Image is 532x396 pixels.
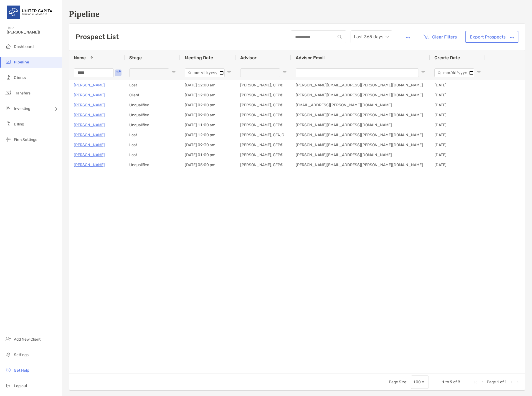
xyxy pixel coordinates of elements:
[14,384,27,388] span: Log out
[291,130,430,140] div: [PERSON_NAME][EMAIL_ADDRESS][PERSON_NAME][DOMAIN_NAME]
[227,71,231,75] button: Open Filter Menu
[5,120,12,127] img: billing icon
[430,130,485,140] div: [DATE]
[5,105,12,112] img: investing icon
[74,55,86,60] span: Name
[465,31,518,43] a: Export Prospects
[430,120,485,130] div: [DATE]
[413,380,421,384] div: 100
[69,9,525,19] h1: Pipeline
[5,367,12,373] img: get-help icon
[74,68,114,77] input: Name Filter Input
[14,122,24,127] span: Billing
[430,150,485,160] div: [DATE]
[14,353,29,357] span: Settings
[291,80,430,90] div: [PERSON_NAME][EMAIL_ADDRESS][PERSON_NAME][DOMAIN_NAME]
[296,68,419,77] input: Advisor Email Filter Input
[180,130,236,140] div: [DATE] 12:00 pm
[7,2,55,22] img: United Capital Logo
[125,130,180,140] div: Lost
[236,130,291,140] div: [PERSON_NAME], CFA, CFP®
[185,68,225,77] input: Meeting Date Filter Input
[14,91,31,96] span: Transfers
[291,160,430,170] div: [PERSON_NAME][EMAIL_ADDRESS][PERSON_NAME][DOMAIN_NAME]
[509,380,514,384] div: Next Page
[116,71,120,75] button: Open Filter Menu
[453,380,457,384] span: of
[291,110,430,120] div: [PERSON_NAME][EMAIL_ADDRESS][PERSON_NAME][DOMAIN_NAME]
[125,80,180,90] div: Lost
[74,102,105,109] a: [PERSON_NAME]
[5,58,12,65] img: pipeline icon
[338,35,342,39] img: input icon
[442,380,445,384] span: 1
[236,90,291,100] div: [PERSON_NAME], CFP®
[125,150,180,160] div: Lost
[5,336,12,342] img: add_new_client icon
[180,90,236,100] div: [DATE] 12:00 am
[5,351,12,358] img: settings icon
[291,140,430,150] div: [PERSON_NAME][EMAIL_ADDRESS][PERSON_NAME][DOMAIN_NAME]
[74,82,105,89] a: [PERSON_NAME]
[430,140,485,150] div: [DATE]
[450,380,452,384] span: 9
[473,380,478,384] div: First Page
[14,44,34,49] span: Dashboard
[5,136,12,143] img: firm-settings icon
[421,71,425,75] button: Open Filter Menu
[74,161,105,168] a: [PERSON_NAME]
[291,150,430,160] div: [PERSON_NAME][EMAIL_ADDRESS][DOMAIN_NAME]
[74,142,105,148] a: [PERSON_NAME]
[7,30,59,35] span: [PERSON_NAME]!
[240,55,257,60] span: Advisor
[14,106,30,111] span: Investing
[282,71,287,75] button: Open Filter Menu
[5,74,12,81] img: clients icon
[354,31,389,43] span: Last 365 days
[236,120,291,130] div: [PERSON_NAME], CFP®
[5,89,12,96] img: transfers icon
[505,380,507,384] span: 1
[125,100,180,110] div: Unqualified
[14,60,29,65] span: Pipeline
[480,380,485,384] div: Previous Page
[497,380,499,384] span: 1
[74,92,105,99] a: [PERSON_NAME]
[477,71,481,75] button: Open Filter Menu
[180,140,236,150] div: [DATE] 09:30 am
[445,380,449,384] span: to
[487,380,496,384] span: Page
[74,132,105,138] p: [PERSON_NAME]
[125,160,180,170] div: Unqualified
[430,90,485,100] div: [DATE]
[74,122,105,128] a: [PERSON_NAME]
[389,380,407,384] div: Page Size:
[5,43,12,50] img: dashboard icon
[185,55,213,60] span: Meeting Date
[14,337,40,342] span: Add New Client
[180,110,236,120] div: [DATE] 09:00 am
[171,71,176,75] button: Open Filter Menu
[516,380,520,384] div: Last Page
[125,120,180,130] div: Unqualified
[180,120,236,130] div: [DATE] 11:00 am
[458,380,460,384] span: 9
[430,160,485,170] div: [DATE]
[291,120,430,130] div: [PERSON_NAME][EMAIL_ADDRESS][DOMAIN_NAME]
[434,68,474,77] input: Create Date Filter Input
[180,160,236,170] div: [DATE] 05:00 pm
[291,100,430,110] div: [EMAIL_ADDRESS][PERSON_NAME][DOMAIN_NAME]
[500,380,504,384] span: of
[430,80,485,90] div: [DATE]
[125,90,180,100] div: Client
[296,55,325,60] span: Advisor Email
[180,100,236,110] div: [DATE] 02:00 pm
[236,100,291,110] div: [PERSON_NAME], CFP®
[74,151,105,158] a: [PERSON_NAME]
[236,150,291,160] div: [PERSON_NAME], CFP®
[236,110,291,120] div: [PERSON_NAME], CFP®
